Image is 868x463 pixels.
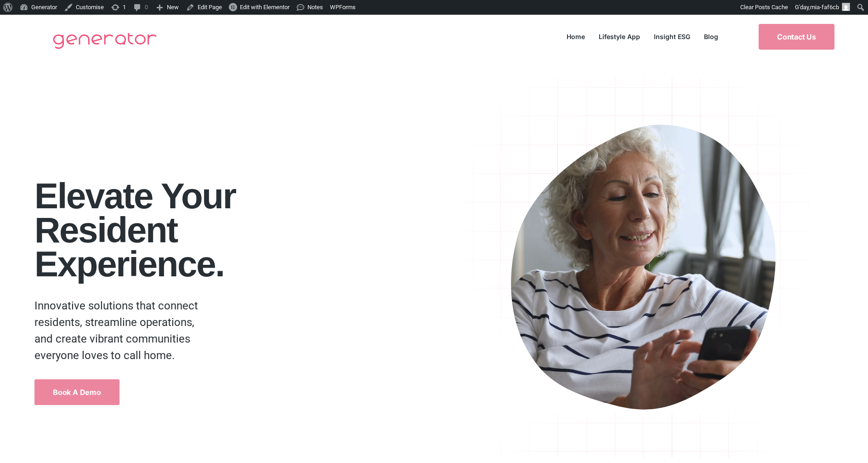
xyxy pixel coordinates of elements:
[647,30,697,43] a: Insight ESG
[592,30,647,43] a: Lifestyle App
[810,4,839,11] span: mia-faf6cb
[34,297,206,364] p: Innovative solutions that connect residents, streamline operations, and create vibrant communitie...
[53,389,101,396] span: Book a Demo
[34,179,444,281] h1: Elevate your Resident Experience.
[34,379,119,405] a: Book a Demo
[777,33,816,40] span: Contact Us
[759,24,834,50] a: Contact Us
[560,30,592,43] a: Home
[697,30,725,43] a: Blog
[240,4,289,11] span: Edit with Elementor
[560,30,725,43] nav: Menu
